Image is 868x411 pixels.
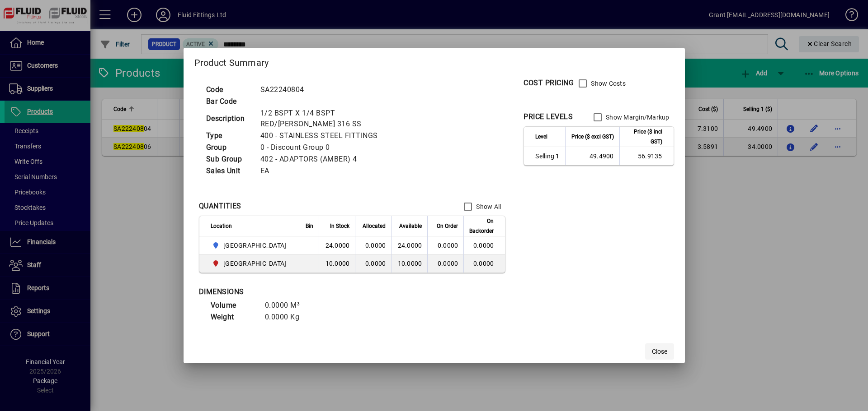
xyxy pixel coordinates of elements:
span: Allocated [363,221,386,231]
td: 24.0000 [319,236,355,254]
span: 0.0000 [438,260,458,267]
td: 49.4900 [565,147,619,165]
td: 402 - ADAPTORS (AMBER) 4 [256,153,420,165]
span: Close [652,347,667,356]
span: Location [211,221,232,231]
td: Type [202,130,256,142]
td: 400 - STAINLESS STEEL FITTINGS [256,130,420,142]
td: SA22240804 [256,84,420,96]
label: Show All [474,202,501,211]
span: On Order [437,221,458,231]
td: Description [202,107,256,130]
td: Sub Group [202,153,256,165]
span: Selling 1 [535,152,559,161]
span: On Backorder [469,216,494,236]
span: AUCKLAND [211,240,290,251]
td: 10.0000 [391,254,427,272]
div: DIMENSIONS [199,286,425,297]
span: CHRISTCHURCH [211,258,290,269]
td: Weight [206,311,260,323]
span: Available [399,221,422,231]
label: Show Costs [589,79,626,88]
span: [GEOGRAPHIC_DATA] [223,259,286,268]
span: Price ($ excl GST) [571,132,614,142]
span: [GEOGRAPHIC_DATA] [223,241,286,250]
td: 0.0000 Kg [260,311,315,323]
td: 0.0000 [463,254,505,272]
td: Group [202,142,256,153]
span: 0.0000 [438,242,458,249]
td: 0.0000 [463,236,505,254]
td: Bar Code [202,96,256,107]
h2: Product Summary [184,48,685,74]
td: Sales Unit [202,165,256,177]
td: Volume [206,300,260,311]
td: 0 - Discount Group 0 [256,142,420,153]
label: Show Margin/Markup [604,113,670,122]
span: In Stock [330,221,349,231]
div: QUANTITIES [199,201,241,212]
td: 0.0000 [355,254,391,272]
button: Close [645,343,674,360]
span: Price ($ incl GST) [625,127,662,147]
td: 0.0000 M³ [260,300,315,311]
td: 10.0000 [319,254,355,272]
td: EA [256,165,420,177]
td: 1/2 BSPT X 1/4 BSPT RED/[PERSON_NAME] 316 SS [256,107,420,130]
td: 56.9135 [619,147,674,165]
div: COST PRICING [524,78,574,88]
td: 0.0000 [355,236,391,254]
td: Code [202,84,256,96]
td: 24.0000 [391,236,427,254]
div: PRICE LEVELS [524,111,573,122]
span: Level [535,132,547,142]
span: Bin [306,221,313,231]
